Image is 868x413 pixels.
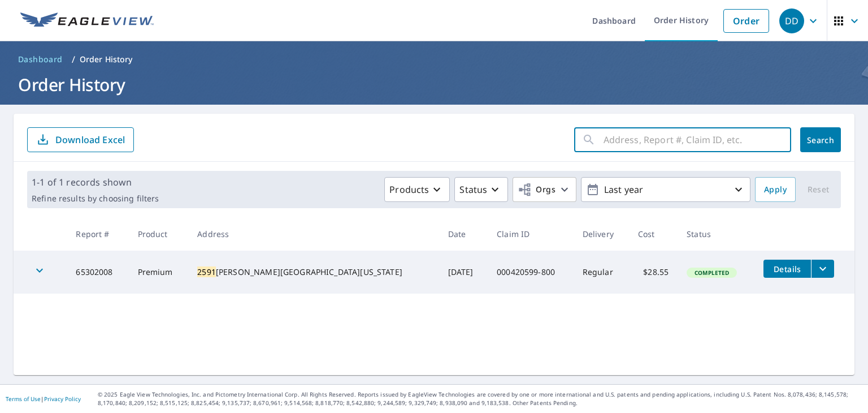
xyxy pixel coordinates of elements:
th: Date [439,217,488,251]
p: Download Excel [55,134,125,146]
p: 1-1 of 1 records shown [32,175,159,189]
span: Orgs [518,183,555,197]
button: Search [800,127,841,152]
button: detailsBtn-65302008 [763,260,811,278]
nav: breadcrumb [14,50,854,68]
th: Delivery [574,217,629,251]
th: Report # [67,217,128,251]
button: filesDropdownBtn-65302008 [811,260,834,278]
button: Status [454,177,508,202]
p: Order History [80,54,133,65]
div: [PERSON_NAME][GEOGRAPHIC_DATA][US_STATE] [197,266,429,278]
th: Address [188,217,439,251]
th: Claim ID [488,217,574,251]
a: Privacy Policy [44,395,81,403]
td: [DATE] [439,251,488,294]
p: | [6,395,81,402]
p: Last year [600,180,732,200]
p: © 2025 Eagle View Technologies, Inc. and Pictometry International Corp. All Rights Reserved. Repo... [98,390,862,407]
th: Cost [629,217,678,251]
img: EV Logo [20,12,154,29]
button: Orgs [513,177,576,202]
a: Dashboard [14,50,67,68]
p: Products [389,183,429,196]
td: $28.55 [629,251,678,294]
a: Order [723,9,769,33]
div: DD [779,8,804,33]
h1: Order History [14,73,854,96]
td: Premium [129,251,189,294]
p: Refine results by choosing filters [32,193,159,204]
p: Status [459,183,487,196]
td: Regular [574,251,629,294]
span: Dashboard [18,54,63,65]
button: Products [384,177,450,202]
mark: 2591 [197,266,216,277]
li: / [72,53,75,66]
button: Last year [581,177,750,202]
th: Status [678,217,754,251]
span: Apply [764,183,787,197]
th: Product [129,217,189,251]
button: Download Excel [27,127,134,152]
span: Completed [688,269,736,277]
button: Apply [755,177,796,202]
input: Address, Report #, Claim ID, etc. [604,124,791,156]
td: 000420599-800 [488,251,574,294]
span: Details [770,264,804,274]
span: Search [809,135,832,145]
td: 65302008 [67,251,128,294]
a: Terms of Use [6,395,41,403]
